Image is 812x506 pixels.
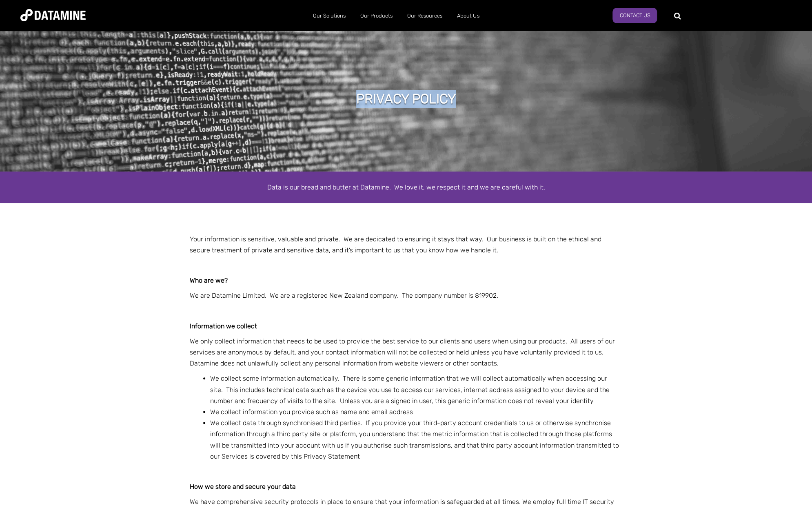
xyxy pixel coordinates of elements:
[190,336,622,369] p: We only collect information that needs to be used to provide the best service to our clients and ...
[450,5,486,27] a: About Us
[612,8,657,23] a: Contact us
[210,417,622,462] p: We collect data through synchronised third parties. If you provide your third-party account crede...
[190,290,622,301] p: We are Datamine Limited. We are a registered New Zealand company. The company number is 819902.
[353,5,400,27] a: Our Products
[190,234,622,256] p: Your information is sensitive, valuable and private. We are dedicated to ensuring it stays that w...
[267,183,545,191] span: Data is our bread and butter at Datamine. We love it, we respect it and we are careful with it.
[20,9,86,21] img: Datamine
[190,483,296,490] strong: How we store and secure your data
[210,373,622,406] li: We collect some information automatically. There is some generic information that we will collect...
[210,406,622,417] li: We collect information you provide such as name and email address
[306,5,353,27] a: Our Solutions
[190,322,257,330] strong: Information we collect
[400,5,450,27] a: Our Resources
[190,276,228,284] strong: Who are we?
[356,90,456,108] h1: PRIVACY POLICY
